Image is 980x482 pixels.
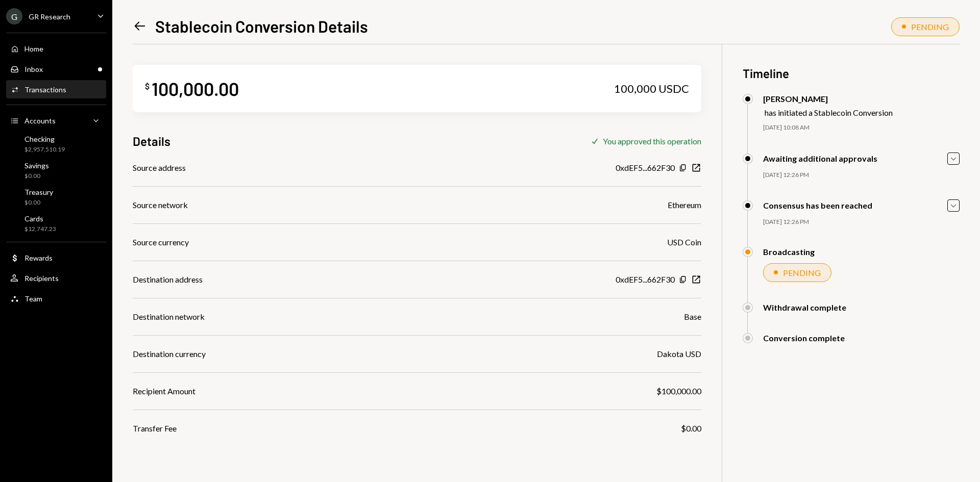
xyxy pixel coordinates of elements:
div: 0xdEF5...662F30 [616,273,675,286]
div: Transactions [24,85,66,94]
div: Destination currency [133,348,206,360]
div: Consensus has been reached [763,200,872,210]
div: Destination network [133,311,205,323]
div: Cards [24,214,56,223]
a: Home [6,39,106,58]
div: Recipients [24,274,59,283]
a: Cards$12,747.23 [6,211,106,236]
div: Broadcasting [763,247,815,257]
a: Transactions [6,80,106,98]
div: [DATE] 12:26 PM [763,171,960,180]
div: Conversion complete [763,333,845,343]
h1: Stablecoin Conversion Details [155,16,368,36]
div: Home [24,44,43,53]
div: Ethereum [668,199,701,211]
a: Treasury$0.00 [6,185,106,209]
div: You approved this operation [603,136,701,146]
a: Recipients [6,269,106,287]
div: $2,957,510.19 [24,145,65,154]
h3: Timeline [743,65,960,82]
div: PENDING [783,268,821,277]
div: Withdrawal complete [763,302,846,312]
div: Savings [24,161,49,170]
div: [DATE] 10:08 AM [763,123,960,132]
div: USD Coin [667,236,701,248]
div: $12,747.23 [24,225,56,234]
div: Team [24,294,42,303]
a: Accounts [6,111,106,130]
div: G [6,8,22,24]
div: Base [684,311,701,323]
div: Source network [133,199,188,211]
div: Accounts [24,116,56,125]
div: has initiated a Stablecoin Conversion [765,108,893,117]
div: Checking [24,135,65,143]
div: Destination address [133,273,203,286]
a: Checking$2,957,510.19 [6,132,106,156]
a: Inbox [6,60,106,78]
a: Team [6,289,106,308]
div: $ [145,81,150,91]
div: Recipient Amount [133,385,195,397]
div: GR Research [29,12,70,21]
div: Dakota USD [657,348,701,360]
div: Source address [133,162,186,174]
div: Source currency [133,236,189,248]
div: $0.00 [24,198,53,207]
div: 100,000.00 [152,77,239,100]
a: Savings$0.00 [6,158,106,183]
div: [DATE] 12:26 PM [763,218,960,226]
div: Inbox [24,65,43,73]
h3: Details [133,133,170,149]
div: Transfer Fee [133,422,177,435]
a: Rewards [6,248,106,267]
div: $0.00 [24,172,49,181]
div: $0.00 [681,422,701,435]
div: 100,000 USDC [614,82,689,96]
div: Rewards [24,253,53,262]
div: 0xdEF5...662F30 [616,162,675,174]
div: Treasury [24,188,53,196]
div: PENDING [911,22,949,32]
div: [PERSON_NAME] [763,94,893,104]
div: $100,000.00 [656,385,701,397]
div: Awaiting additional approvals [763,154,877,163]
